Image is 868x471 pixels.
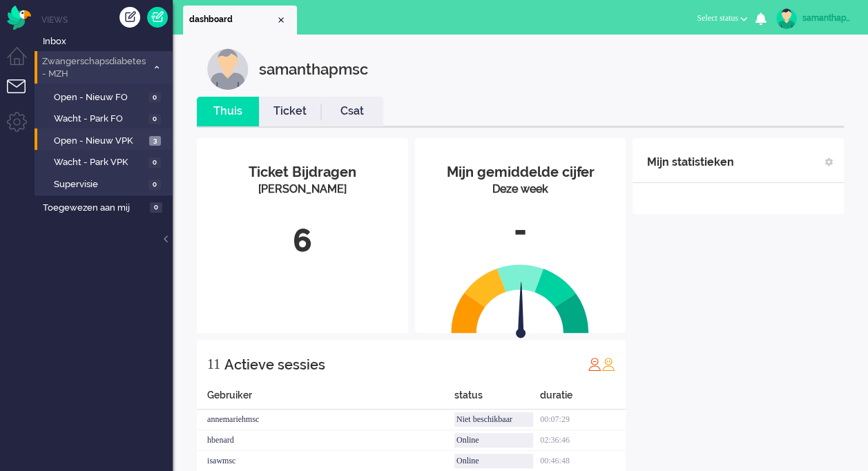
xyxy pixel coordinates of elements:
[425,162,616,182] div: Mijn gemiddelde cijfer
[802,11,854,25] div: samanthapmsc
[454,412,533,427] div: Niet beschikbaar
[147,7,168,28] a: Quick Ticket
[148,180,161,190] span: 0
[148,157,161,168] span: 0
[40,33,173,48] a: Inbox
[54,178,145,191] span: Supervisie
[54,156,145,169] span: Wacht - Park VPK
[321,97,383,126] li: Csat
[276,15,287,26] div: Close tab
[454,454,533,468] div: Online
[40,176,171,191] a: Supervisie 0
[259,104,321,119] a: Ticket
[451,264,589,334] img: semi_circle.svg
[43,35,173,48] span: Inbox
[40,200,173,215] a: Toegewezen aan mij 0
[54,135,146,148] span: Open - Nieuw VPK
[454,433,533,448] div: Online
[425,182,616,198] div: Deze week
[40,154,171,169] a: Wacht - Park VPK 0
[197,104,259,119] a: Thuis
[259,48,368,90] div: samanthapmsc
[540,430,626,451] div: 02:36:46
[688,8,755,28] button: Select status
[7,112,38,143] li: Admin menu
[7,9,31,19] a: Omnidesk
[207,182,398,198] div: [PERSON_NAME]
[197,97,259,126] li: Thuis
[189,14,276,26] span: dashboard
[773,8,854,29] a: samanthapmsc
[41,14,173,26] li: Views
[148,114,161,124] span: 0
[40,110,171,126] a: Wacht - Park FO 0
[40,89,171,104] a: Open - Nieuw FO 0
[148,93,161,103] span: 0
[688,4,755,35] li: Select status
[259,97,321,126] li: Ticket
[7,47,38,78] li: Dashboard menu
[7,79,38,110] li: Tickets menu
[321,104,383,119] a: Csat
[697,13,738,23] span: Select status
[492,282,551,341] img: arrow.svg
[224,351,325,378] div: Actieve sessies
[119,7,140,28] div: Creëer ticket
[197,410,454,430] div: annemariehmsc
[207,350,220,378] div: 11
[40,133,171,148] a: Open - Nieuw VPK 3
[776,8,797,29] img: avatar
[54,91,145,104] span: Open - Nieuw FO
[588,357,601,371] img: profile_red.svg
[197,430,454,451] div: hbenard
[7,6,31,30] img: flow_omnibird.svg
[43,202,146,215] span: Toegewezen aan mij
[540,410,626,430] div: 00:07:29
[207,162,398,182] div: Ticket Bijdragen
[646,148,733,176] div: Mijn statistieken
[197,388,454,410] div: Gebruiker
[40,55,147,81] span: Zwangerschapsdiabetes - MZH
[540,388,626,410] div: duratie
[149,136,161,146] span: 3
[601,357,615,371] img: profile_orange.svg
[207,48,249,90] img: customer.svg
[207,218,398,264] div: 6
[454,388,540,410] div: status
[150,202,162,213] span: 0
[425,208,616,253] div: -
[183,6,297,35] li: Dashboard
[54,113,145,126] span: Wacht - Park FO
